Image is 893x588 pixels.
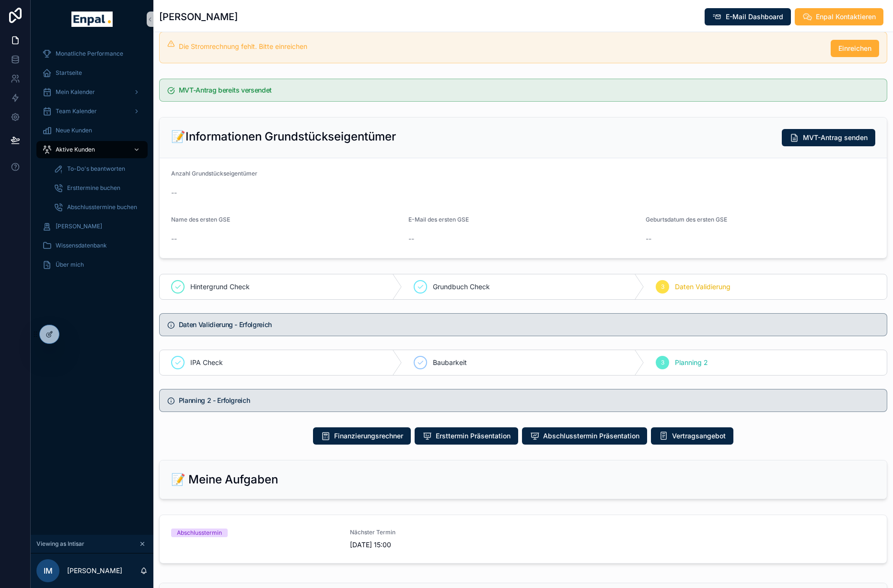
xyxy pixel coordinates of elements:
[646,216,727,223] span: Geburtsdatum des ersten GSE
[179,87,879,94] h5: MVT-Antrag bereits versendet
[171,188,177,198] span: --
[56,88,95,96] span: Mein Kalender
[190,282,250,292] span: Hintergrund Check
[36,103,148,120] a: Team Kalender
[56,146,95,153] span: Aktive Kunden
[179,42,823,51] div: Die Stromrechnung fehlt. Bitte einreichen
[831,40,879,57] button: Einreichen
[675,282,731,292] span: Daten Validierung
[795,8,883,25] button: Enpal Kontaktieren
[31,38,153,286] div: scrollable content
[67,165,125,173] span: To-Do's beantworten
[543,431,639,441] span: Abschlusstermin Präsentation
[651,427,733,445] button: Vertragsangebot
[803,133,868,142] span: MVT-Antrag senden
[171,216,230,223] span: Name des ersten GSE
[36,256,148,273] a: Über mich
[67,184,120,192] span: Ersttermine buchen
[56,261,84,269] span: Über mich
[190,358,223,367] span: IPA Check
[171,472,278,487] h2: 📝 Meine Aufgaben
[334,431,403,441] span: Finanzierungsrechner
[160,515,887,563] a: AbschlussterminNächster Termin[DATE] 15:00
[171,170,257,177] span: Anzahl Grundstückseigentümer
[56,127,92,134] span: Neue Kunden
[782,129,875,146] button: MVT-Antrag senden
[56,69,82,77] span: Startseite
[171,234,177,244] span: --
[56,50,123,58] span: Monatliche Performance
[726,12,783,22] span: E-Mail Dashboard
[838,44,871,53] span: Einreichen
[522,427,647,445] button: Abschlusstermin Präsentation
[672,431,726,441] span: Vertragsangebot
[56,242,107,249] span: Wissensdatenbank
[436,431,510,441] span: Ersttermin Präsentation
[177,529,222,537] div: Abschlusstermin
[433,358,467,367] span: Baubarkeit
[179,321,879,328] h5: Daten Validierung - Erfolgreich
[661,359,664,366] span: 3
[179,397,879,404] h5: Planning 2 - Erfolgreich
[433,282,490,292] span: Grundbuch Check
[48,160,148,177] a: To-Do's beantworten
[408,216,469,223] span: E-Mail des ersten GSE
[350,529,517,536] span: Nächster Termin
[36,540,84,548] span: Viewing as Intisar
[816,12,876,22] span: Enpal Kontaktieren
[71,12,112,27] img: App logo
[36,45,148,62] a: Monatliche Performance
[415,427,518,445] button: Ersttermin Präsentation
[159,10,238,24] h1: [PERSON_NAME]
[179,42,307,50] span: Die Stromrechnung fehlt. Bitte einreichen
[705,8,791,25] button: E-Mail Dashboard
[646,234,651,244] span: --
[56,223,102,230] span: [PERSON_NAME]
[36,141,148,158] a: Aktive Kunden
[36,218,148,235] a: [PERSON_NAME]
[56,107,97,115] span: Team Kalender
[171,129,396,144] h2: 📝Informationen Grundstückseigentümer
[675,358,708,367] span: Planning 2
[36,83,148,101] a: Mein Kalender
[36,237,148,254] a: Wissensdatenbank
[48,199,148,216] a: Abschlusstermine buchen
[408,234,414,244] span: --
[661,283,664,291] span: 3
[67,566,122,576] p: [PERSON_NAME]
[350,540,517,550] span: [DATE] 15:00
[44,565,53,576] span: IM
[36,122,148,139] a: Neue Kunden
[48,179,148,197] a: Ersttermine buchen
[36,64,148,82] a: Startseite
[67,203,137,211] span: Abschlusstermine buchen
[313,427,411,445] button: Finanzierungsrechner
